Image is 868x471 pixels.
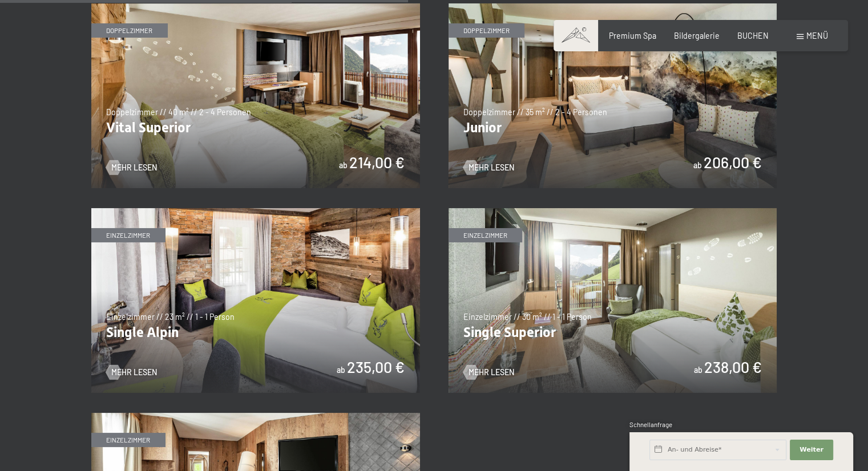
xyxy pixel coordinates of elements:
[800,445,823,454] span: Weiter
[111,367,157,378] span: Mehr Lesen
[449,208,777,214] a: Single Superior
[609,31,656,40] a: Premium Spa
[91,208,420,393] img: Single Alpin
[737,31,769,40] a: BUCHEN
[106,367,157,378] a: Mehr Lesen
[449,208,777,393] img: Single Superior
[790,440,833,460] button: Weiter
[449,3,777,188] img: Junior
[463,367,514,378] a: Mehr Lesen
[91,208,420,214] a: Single Alpin
[463,162,514,173] a: Mehr Lesen
[111,162,157,173] span: Mehr Lesen
[629,421,672,428] span: Schnellanfrage
[91,3,420,10] a: Vital Superior
[449,3,777,10] a: Junior
[91,3,420,188] img: Vital Superior
[806,31,828,40] span: Menü
[91,413,420,419] a: Single Relax
[469,162,514,173] span: Mehr Lesen
[674,31,720,40] a: Bildergalerie
[469,367,514,378] span: Mehr Lesen
[106,162,157,173] a: Mehr Lesen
